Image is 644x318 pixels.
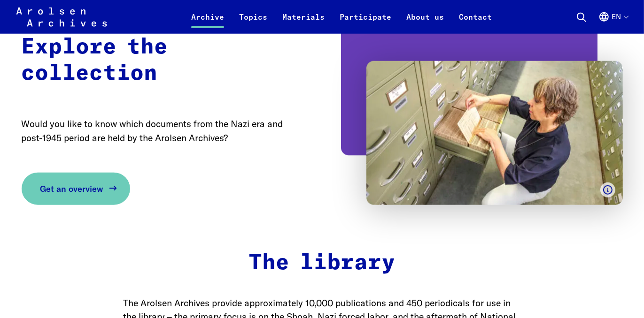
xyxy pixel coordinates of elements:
a: Participate [332,11,399,34]
button: Show caption [600,182,615,197]
a: Archive [184,11,232,34]
a: Materials [275,11,332,34]
button: English, language selection [598,11,628,34]
a: Topics [232,11,275,34]
h2: Explore the collection [22,34,303,87]
a: About us [399,11,451,34]
p: Would you like to know which documents from the Nazi era and post-1945 period are held by the Aro... [22,117,303,144]
a: Contact [451,11,499,34]
h2: The library [124,250,521,276]
nav: Primary [184,6,499,28]
span: Get an overview [40,182,104,195]
a: Get an overview [22,173,130,205]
